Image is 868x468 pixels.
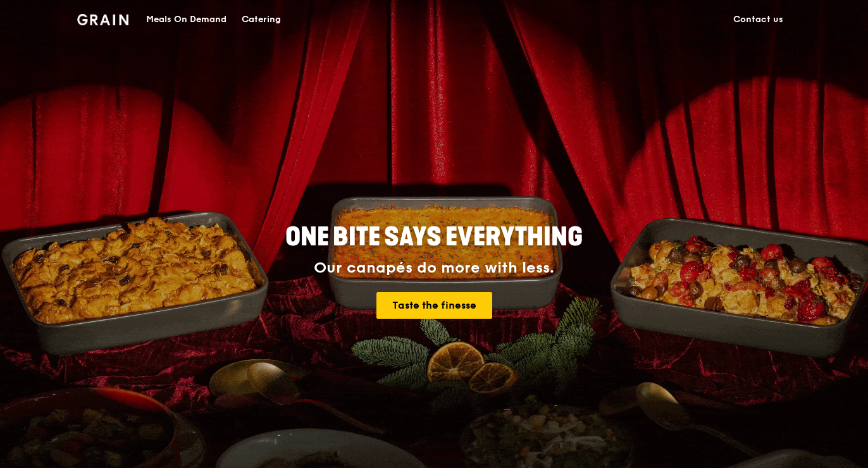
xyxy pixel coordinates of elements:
a: Catering [234,1,288,39]
a: Taste the finesse [376,292,492,319]
img: Grain [77,14,128,25]
div: Catering [242,1,281,39]
div: Our canapés do more with less. [206,259,662,277]
div: Meals On Demand [146,1,226,39]
a: Contact us [726,1,791,39]
span: ONE BITE SAYS EVERYTHING [285,222,583,252]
